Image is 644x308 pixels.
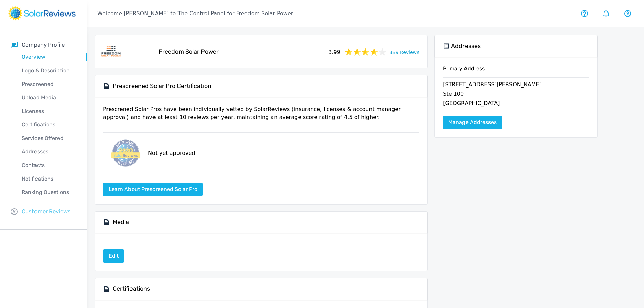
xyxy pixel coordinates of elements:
[11,80,87,88] p: Prescreened
[113,218,129,226] h5: Media
[103,186,203,192] a: Learn about Prescreened Solar Pro
[443,90,589,99] p: Ste 100
[148,149,195,157] p: Not yet approved
[389,48,419,56] a: 389 Reviews
[11,107,87,115] p: Licenses
[103,105,419,127] p: Prescrened Solar Pros have been individually vetted by SolarReviews (insurance, licenses & accoun...
[103,253,124,259] a: Edit
[97,9,293,18] p: Welcome [PERSON_NAME] to The Control Panel for Freedom Solar Power
[113,82,211,90] h5: Prescreened Solar Pro Certification
[328,47,340,56] span: 3.99
[11,67,87,75] p: Logo & Description
[103,249,124,263] a: Edit
[11,77,87,91] a: Prescreened
[443,80,589,90] p: [STREET_ADDRESS][PERSON_NAME]
[11,175,87,183] p: Notifications
[22,207,71,216] p: Customer Reviews
[113,285,150,293] h5: Certifications
[11,148,87,156] p: Addresses
[11,161,87,169] p: Contacts
[22,41,65,49] p: Company Profile
[11,145,87,159] a: Addresses
[109,138,141,169] img: prescreened-badge.png
[11,121,87,129] p: Certifications
[11,186,87,199] a: Ranking Questions
[11,64,87,77] a: Logo & Description
[11,188,87,196] p: Ranking Questions
[443,65,589,77] h6: Primary Address
[11,50,87,64] a: Overview
[11,94,87,102] p: Upload Media
[159,48,219,56] h5: Freedom Solar Power
[11,172,87,186] a: Notifications
[443,116,502,129] a: Manage Addresses
[11,134,87,142] p: Services Offered
[11,132,87,145] a: Services Offered
[11,53,87,61] p: Overview
[103,183,203,196] button: Learn about Prescreened Solar Pro
[11,159,87,172] a: Contacts
[11,104,87,118] a: Licenses
[11,118,87,132] a: Certifications
[11,91,87,104] a: Upload Media
[443,99,589,109] p: [GEOGRAPHIC_DATA]
[451,42,481,50] h5: Addresses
